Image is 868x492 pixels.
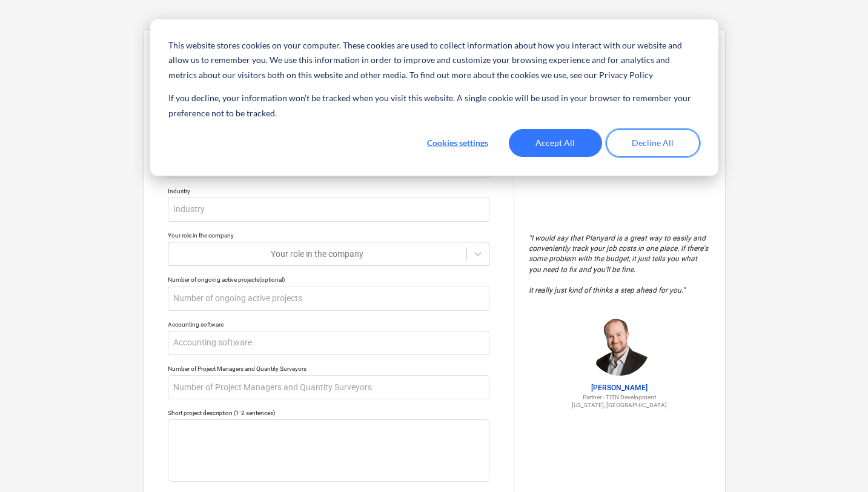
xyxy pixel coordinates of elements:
img: Jordan Cohen [589,315,650,376]
input: Industry [168,198,489,222]
p: [US_STATE], [GEOGRAPHIC_DATA] [529,401,711,409]
button: Accept All [509,129,602,157]
p: If you decline, your information won’t be tracked when you visit this website. A single cookie wi... [168,91,699,121]
button: Cookies settings [411,129,505,157]
p: " I would say that Planyard is a great way to easily and conveniently track your job costs in one... [529,233,711,296]
div: Short project description (1-2 sentences) [168,409,489,417]
input: Number of Project Managers and Quantity Surveyors [168,375,489,399]
input: Accounting software [168,331,489,355]
input: Number of ongoing active projects [168,287,489,311]
div: Cookie banner [150,19,718,176]
div: Accounting software [168,321,489,328]
div: Number of Project Managers and Quantity Surveyors [168,365,489,373]
div: Your role in the company [168,231,489,239]
p: Partner - TITN Development [529,393,711,401]
div: Industry [168,187,489,195]
div: Number of ongoing active projects (optional) [168,276,489,284]
p: [PERSON_NAME] [529,383,711,393]
iframe: Chat Widget [807,434,868,492]
p: This website stores cookies on your computer. These cookies are used to collect information about... [168,38,699,83]
button: Decline All [606,129,700,157]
